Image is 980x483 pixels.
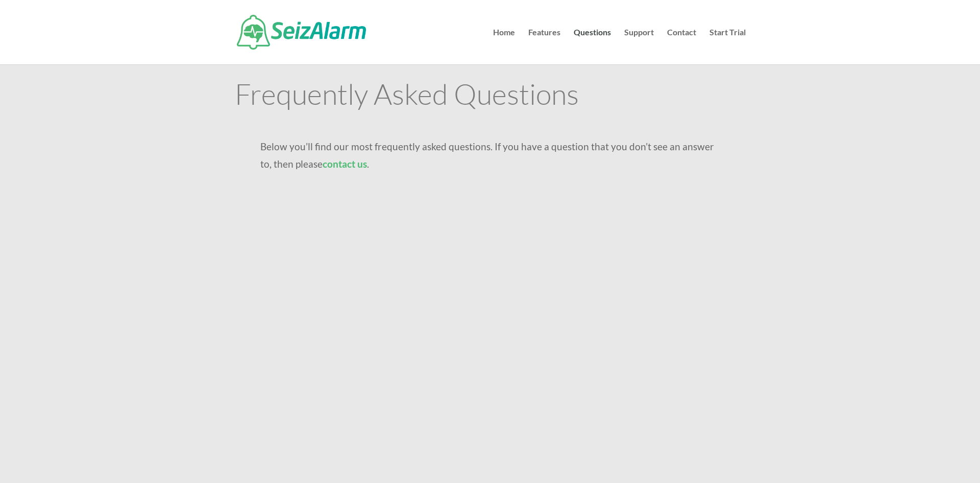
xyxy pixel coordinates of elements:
[237,15,366,50] img: SeizAlarm
[574,29,611,64] a: Questions
[235,79,746,113] h1: Frequently Asked Questions
[323,158,367,170] a: contact us
[260,138,720,173] p: Below you’ll find our most frequently asked questions. If you have a question that you don’t see ...
[528,29,560,64] a: Features
[493,29,515,64] a: Home
[667,29,696,64] a: Contact
[624,29,654,64] a: Support
[709,29,746,64] a: Start Trial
